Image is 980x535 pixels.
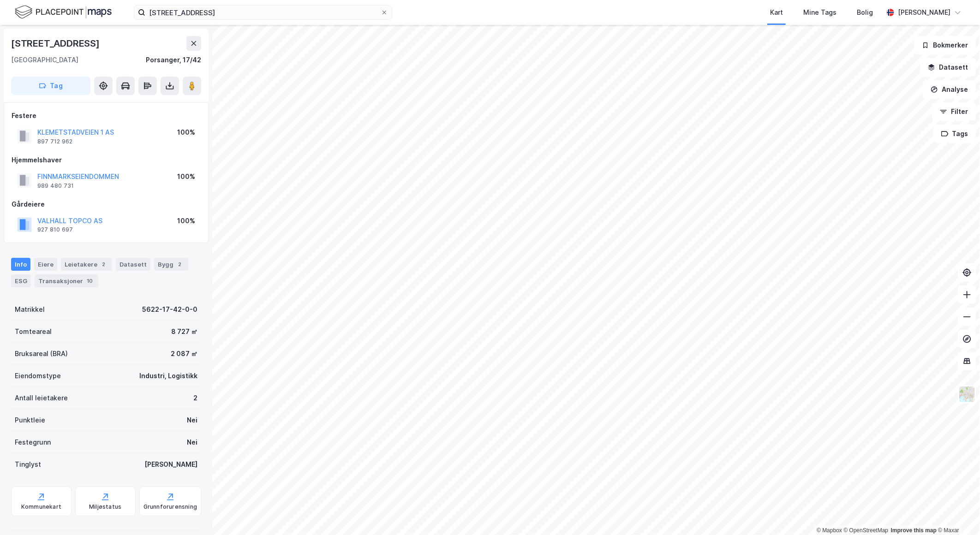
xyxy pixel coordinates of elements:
[154,258,188,271] div: Bygg
[187,415,197,426] div: Nei
[803,7,837,18] div: Mine Tags
[15,304,45,315] div: Matrikkel
[15,4,112,20] img: logo.f888ab2527a4732fd821a326f86c7f29.svg
[116,258,150,271] div: Datasett
[37,182,74,190] div: 989 480 731
[37,138,72,145] div: 897 712 962
[171,348,197,359] div: 2 087 ㎡
[934,491,980,535] div: Kontrollprogram for chat
[177,127,195,138] div: 100%
[11,274,31,287] div: ESG
[15,459,41,470] div: Tinglyst
[145,6,381,19] input: Søk på adresse, matrikkel, gårdeiere, leietakere eller personer
[11,77,90,95] button: Tag
[15,392,68,404] div: Antall leietakere
[958,386,976,403] img: Z
[15,437,51,448] div: Festegrunn
[177,171,195,182] div: 100%
[35,274,98,287] div: Transaksjoner
[898,7,950,18] div: [PERSON_NAME]
[933,125,976,143] button: Tags
[15,370,61,381] div: Eiendomstype
[89,503,121,511] div: Miljøstatus
[187,437,197,448] div: Nei
[171,326,197,337] div: 8 727 ㎡
[891,527,937,534] a: Improve this map
[914,36,976,54] button: Bokmerker
[146,54,201,65] div: Porsanger, 17/42
[99,260,108,269] div: 2
[37,226,73,233] div: 927 810 697
[12,199,201,210] div: Gårdeiere
[15,415,45,426] div: Punktleie
[770,7,783,18] div: Kart
[920,58,976,77] button: Datasett
[144,459,197,470] div: [PERSON_NAME]
[932,102,976,121] button: Filter
[85,276,95,285] div: 10
[142,304,197,315] div: 5622-17-42-0-0
[193,392,197,404] div: 2
[143,503,197,511] div: Grunnforurensning
[34,258,57,271] div: Eiere
[923,80,976,99] button: Analyse
[21,503,61,511] div: Kommunekart
[844,527,889,534] a: OpenStreetMap
[175,260,185,269] div: 2
[12,110,201,121] div: Festere
[15,348,68,359] div: Bruksareal (BRA)
[817,527,842,534] a: Mapbox
[139,370,197,381] div: Industri, Logistikk
[11,258,30,271] div: Info
[11,54,78,65] div: [GEOGRAPHIC_DATA]
[177,215,195,226] div: 100%
[61,258,112,271] div: Leietakere
[857,7,873,18] div: Bolig
[934,491,980,535] iframe: Chat Widget
[15,326,52,337] div: Tomteareal
[12,155,201,166] div: Hjemmelshaver
[11,36,102,51] div: [STREET_ADDRESS]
